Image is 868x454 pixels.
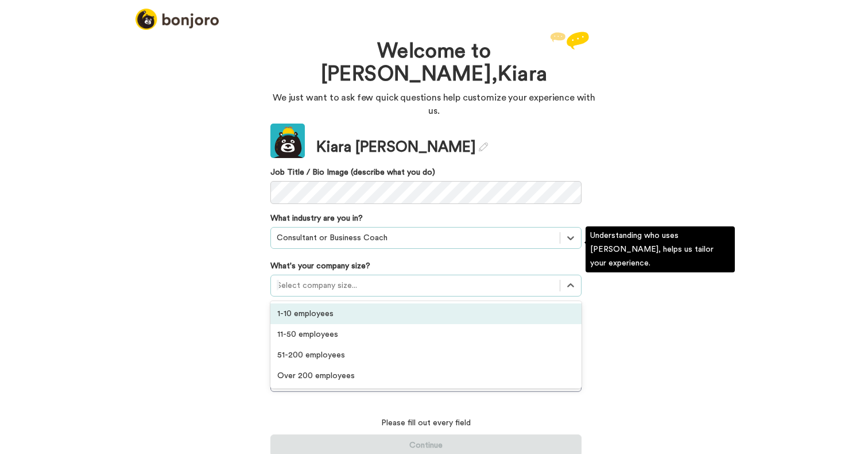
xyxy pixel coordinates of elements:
[550,32,589,49] img: reply.svg
[270,303,582,324] div: 1-10 employees
[270,167,582,178] label: Job Title / Bio Image (describe what you do)
[270,417,582,429] p: Please fill out every field
[270,213,363,224] label: What industry are you in?
[270,345,582,365] div: 51-200 employees
[270,91,598,118] p: We just want to ask few quick questions help customize your experience with us.
[270,260,370,272] label: What's your company size?
[270,365,582,386] div: Over 200 employees
[270,324,582,345] div: 11-50 employees
[586,226,735,272] div: Understanding who uses [PERSON_NAME], helps us tailor your experience.
[305,40,563,86] h1: Welcome to [PERSON_NAME], Kiara
[316,137,488,158] div: Kiara [PERSON_NAME]
[135,9,219,30] img: logo_full.png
